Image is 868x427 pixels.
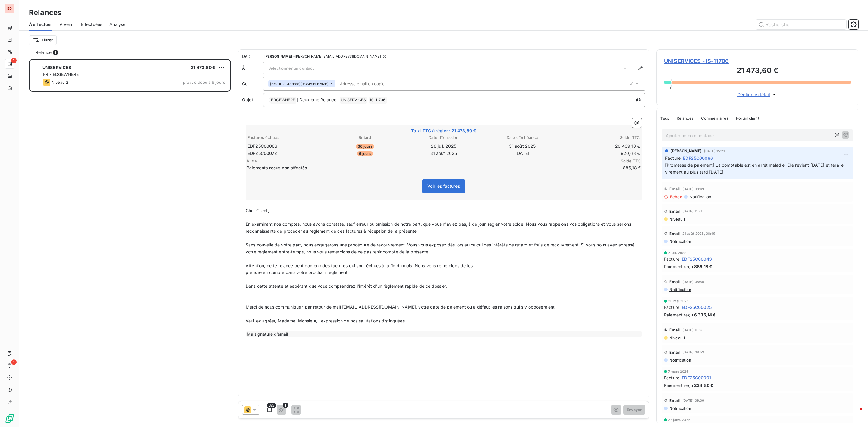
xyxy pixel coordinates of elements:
[326,134,404,141] th: Retard
[293,55,381,58] span: - [PERSON_NAME][EMAIL_ADDRESS][DOMAIN_NAME]
[669,406,691,411] span: Notification
[623,405,645,415] button: Envoyer
[562,143,640,149] td: 20 439,10 €
[29,35,57,45] button: Filtrer
[5,414,14,423] img: Logo LeanPay
[669,217,685,221] span: Niveau 1
[29,21,52,27] span: À effectuer
[664,375,681,381] span: Facture :
[670,86,672,90] span: 0
[36,49,52,55] span: Relance
[669,239,691,244] span: Notification
[664,304,681,310] span: Facture :
[848,407,862,421] iframe: Intercom live chat
[242,97,256,102] span: Objet :
[664,312,693,318] span: Paiement reçu
[682,399,704,402] span: [DATE] 09:06
[43,72,79,77] span: FR - EDGEWHERE
[246,270,349,275] span: prendre en compte dans votre prochain règlement.
[682,280,704,284] span: [DATE] 08:50
[668,370,689,373] span: 7 mars 2025
[247,134,325,141] th: Factures échues
[682,328,704,332] span: [DATE] 10:58
[562,150,640,157] td: 1 920,68 €
[247,128,641,134] span: Total TTC à régler : 21 473,60 €
[247,143,278,149] span: EDF25C00066
[53,50,58,55] span: 1
[42,65,71,70] span: UNISERVICES
[357,151,373,156] span: 6 jours
[11,58,17,63] span: 1
[483,143,561,149] td: 31 août 2025
[11,359,17,365] span: 1
[60,21,74,27] span: À venir
[669,328,681,332] span: Email
[246,318,406,323] span: Veuillez agréer, Madame, Monsieur, l'expression de nos salutations distinguées.
[404,134,483,141] th: Date d’émission
[682,375,711,381] span: EDF25C00001
[338,79,407,88] input: Adresse email en copie ...
[109,21,125,27] span: Analyse
[246,242,636,254] span: Sans nouvelle de votre part, nous engagerons une procédure de recouvrement. Vous vous exposez dès...
[404,150,483,157] td: 31 août 2025
[664,256,681,262] span: Facture :
[669,231,681,236] span: Email
[270,82,329,86] span: [EMAIL_ADDRESS][DOMAIN_NAME]
[5,4,14,13] div: ED
[669,398,681,403] span: Email
[356,144,374,149] span: 36 jours
[242,53,263,59] span: De :
[242,81,263,87] label: Cc :
[682,350,704,354] span: [DATE] 08:53
[669,335,685,340] span: Niveau 1
[183,80,225,85] span: prévue depuis 6 jours
[701,116,729,121] span: Commentaires
[694,382,713,388] span: 234,80 €
[191,65,215,70] span: 21 473,60 €
[246,284,447,289] span: Dans cette attente et espérant que vous comprendrez l'intérêt d'un règlement rapide de ce dossier.
[665,155,682,161] span: Facture :
[660,116,669,121] span: Tout
[689,194,712,199] span: Notification
[682,256,712,262] span: EDF25C00043
[668,299,689,303] span: 20 mai 2025
[694,263,712,270] span: 886,18 €
[664,57,851,65] span: UNISERVICES - IS-11706
[246,263,473,268] span: Attention, cette relance peut contenir des factures qui sont échues à la fin du mois. Nous vous r...
[81,21,102,27] span: Effectuées
[737,91,770,98] span: Déplier le détail
[605,165,641,171] span: -886,18 €
[483,134,561,141] th: Date d’échéance
[664,65,851,77] h3: 21 473,60 €
[267,403,276,408] span: 3/3
[683,155,713,161] span: EDF25C00066
[669,279,681,284] span: Email
[29,7,61,18] h3: Relances
[264,55,292,58] span: [PERSON_NAME]
[704,149,725,153] span: [DATE] 15:21
[671,148,702,154] span: [PERSON_NAME]
[268,97,270,102] span: [
[736,91,779,98] button: Déplier le détail
[246,304,556,309] span: Merci de nous communiquer, par retour de mail [EMAIL_ADDRESS][DOMAIN_NAME], votre date de paiemen...
[682,187,704,191] span: [DATE] 08:49
[682,232,715,235] span: 21 août 2025, 08:49
[670,194,682,199] span: Echec
[340,97,367,104] span: UNISERVICES
[669,187,681,191] span: Email
[669,350,681,355] span: Email
[694,312,716,318] span: 6 335,14 €
[247,150,277,156] span: EDF25C00072
[682,304,712,310] span: EDF25C00025
[483,150,561,157] td: [DATE]
[369,97,386,104] span: IS-11706
[242,65,263,71] label: À :
[665,162,845,174] span: [Promesse de paiement] La comptable est en arrêt maladie. Elle revient [DATE] et fera le virement...
[367,97,369,102] span: -
[605,159,641,163] span: Solde TTC
[427,184,460,189] span: Voir les factures
[682,209,703,213] span: [DATE] 11:41
[669,358,691,363] span: Notification
[247,165,603,171] span: Paiements reçus non affectés
[246,221,633,234] span: En examinant nos comptes, nous avons constaté, sauf erreur ou omission de notre part, que vous n'...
